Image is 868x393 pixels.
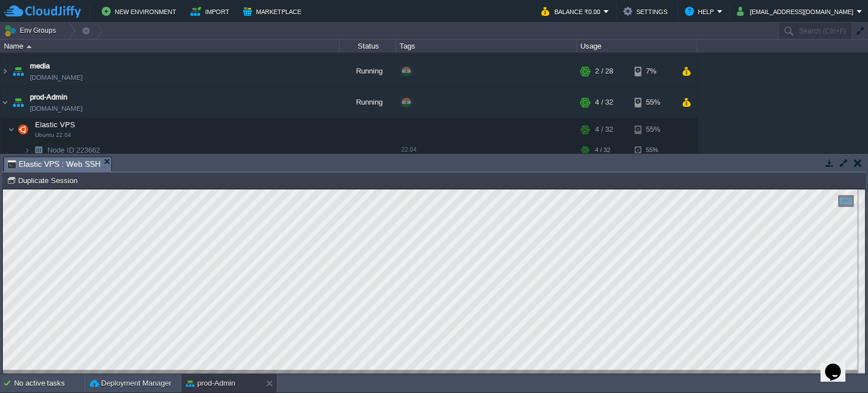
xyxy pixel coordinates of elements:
button: Duplicate Session [7,175,81,185]
button: prod-Admin [186,378,235,389]
button: Deployment Manager [90,378,171,389]
span: Node ID: [47,146,76,154]
div: No active tasks [14,374,85,392]
iframe: chat widget [821,348,857,382]
div: 55% [635,141,671,159]
img: AMDAwAAAACH5BAEAAAAALAAAAAABAAEAAAICRAEAOw== [10,87,26,118]
img: AMDAwAAAACH5BAEAAAAALAAAAAABAAEAAAICRAEAOw== [31,141,46,159]
div: 4 / 32 [595,87,613,118]
div: Tags [397,40,576,53]
img: AMDAwAAAACH5BAEAAAAALAAAAAABAAEAAAICRAEAOw== [1,56,10,87]
img: AMDAwAAAACH5BAEAAAAALAAAAAABAAEAAAICRAEAOw== [15,118,31,141]
img: AMDAwAAAACH5BAEAAAAALAAAAAABAAEAAAICRAEAOw== [1,87,10,118]
div: Status [340,40,396,53]
span: 223662 [46,145,102,155]
button: Import [190,5,233,18]
a: Node ID:223662 [46,145,102,155]
a: Elastic VPSUbuntu 22.04 [34,120,77,129]
span: Elastic VPS [34,120,77,129]
img: AMDAwAAAACH5BAEAAAAALAAAAAABAAEAAAICRAEAOw== [24,141,31,159]
a: [DOMAIN_NAME] [30,72,83,83]
div: 55% [635,118,671,141]
div: Name [1,40,339,53]
span: 22.04 [401,146,416,153]
img: AMDAwAAAACH5BAEAAAAALAAAAAABAAEAAAICRAEAOw== [27,45,32,48]
span: Ubuntu 22.04 [35,132,71,139]
div: 4 / 32 [595,141,610,159]
span: Elastic VPS : Web SSH [7,157,101,171]
img: AMDAwAAAACH5BAEAAAAALAAAAAABAAEAAAICRAEAOw== [10,56,26,87]
button: New Environment [102,5,180,18]
div: Running [340,56,396,87]
div: 2 / 28 [595,56,613,87]
span: [DOMAIN_NAME] [30,103,83,114]
div: 7% [635,56,671,87]
button: Help [685,5,717,18]
button: Env Groups [4,23,60,38]
button: Settings [623,5,671,18]
a: media [30,61,50,72]
img: AMDAwAAAACH5BAEAAAAALAAAAAABAAEAAAICRAEAOw== [8,118,15,141]
div: 55% [635,87,671,118]
button: Marketplace [243,5,305,18]
button: [EMAIL_ADDRESS][DOMAIN_NAME] [737,5,857,18]
button: Balance ₹0.00 [541,5,604,18]
a: prod-Admin [30,92,67,103]
div: 4 / 32 [595,118,613,141]
div: Running [340,87,396,118]
img: CloudJiffy [4,5,81,19]
div: Usage [578,40,697,53]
